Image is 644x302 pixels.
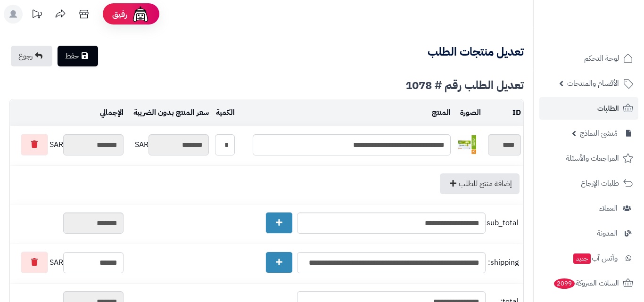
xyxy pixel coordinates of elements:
a: السلات المتروكة2099 [539,272,638,294]
span: رفيق [112,8,127,20]
div: SAR [12,252,124,273]
span: جديد [573,253,591,264]
span: الأقسام والمنتجات [567,77,619,90]
div: SAR [12,134,124,155]
img: ai-face.png [131,5,150,24]
td: الإجمالي [10,100,126,126]
a: الطلبات [539,97,638,120]
td: ID [483,100,523,126]
td: المنتج [237,100,453,126]
a: طلبات الإرجاع [539,172,638,195]
div: SAR [128,134,209,155]
span: الطلبات [597,102,619,115]
span: shipping: [488,257,519,268]
a: المدونة [539,222,638,245]
span: 2099 [553,278,576,289]
a: العملاء [539,197,638,220]
td: الصورة [453,100,483,126]
div: تعديل الطلب رقم # 1078 [9,80,524,91]
img: logo-2.png [580,8,635,28]
a: تحديثات المنصة [25,5,49,26]
span: العملاء [599,202,618,215]
a: حفظ [58,46,98,66]
span: المراجعات والأسئلة [566,152,619,165]
a: إضافة منتج للطلب [440,173,520,194]
span: لوحة التحكم [584,52,619,65]
span: وآتس آب [572,252,618,265]
img: 4555ac726706c74899b274dcc85c9c4d5c29-40x40.jpg [457,135,476,154]
b: تعديل منتجات الطلب [428,43,524,60]
td: سعر المنتج بدون الضريبة [126,100,211,126]
td: الكمية [211,100,237,126]
a: رجوع [11,46,52,66]
span: مُنشئ النماذج [580,127,618,140]
span: sub_total: [488,218,519,229]
a: وآتس آبجديد [539,247,638,269]
span: السلات المتروكة [553,277,619,290]
span: طلبات الإرجاع [581,177,619,190]
a: المراجعات والأسئلة [539,147,638,170]
span: المدونة [597,227,618,240]
a: لوحة التحكم [539,47,638,70]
